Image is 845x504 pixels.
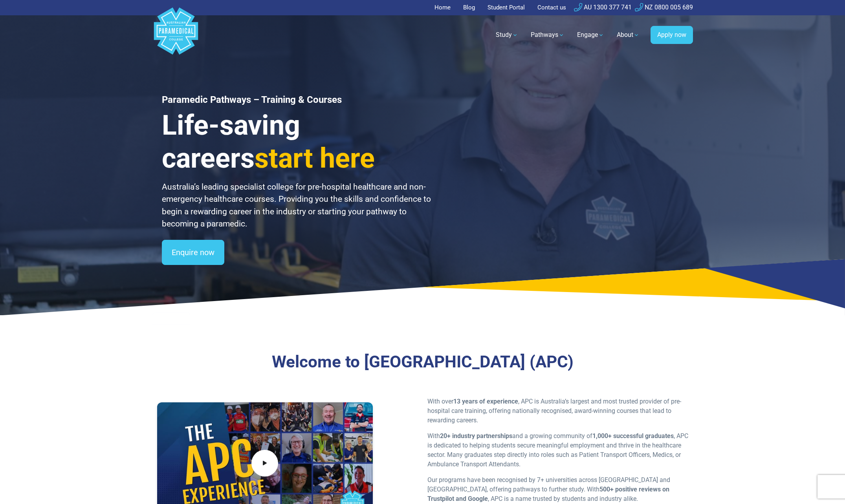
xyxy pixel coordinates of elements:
p: Australia’s leading specialist college for pre-hospital healthcare and non-emergency healthcare c... [162,181,432,230]
a: Engage [572,24,609,46]
h3: Welcome to [GEOGRAPHIC_DATA] (APC) [197,352,648,372]
p: Our programs have been recognised by 7+ universities across [GEOGRAPHIC_DATA] and [GEOGRAPHIC_DAT... [427,475,688,504]
strong: 20+ industry partnerships [440,432,512,440]
strong: 1,000+ successful graduates [592,432,674,440]
h3: Life-saving careers [162,109,432,175]
p: With over , APC is Australia’s largest and most trusted provider of pre-hospital care training, o... [427,397,688,425]
a: Apply now [651,26,693,44]
a: Study [491,24,523,46]
p: With and a growing community of , APC is dedicated to helping students secure meaningful employme... [427,431,688,469]
a: Australian Paramedical College [152,15,200,55]
a: About [612,24,644,46]
strong: 13 years of experience [453,398,518,405]
a: NZ 0800 005 689 [635,4,693,11]
a: AU 1300 377 741 [574,4,632,11]
a: Enquire now [162,240,224,265]
a: Pathways [526,24,569,46]
span: start here [255,142,375,174]
h1: Paramedic Pathways – Training & Courses [162,94,432,106]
